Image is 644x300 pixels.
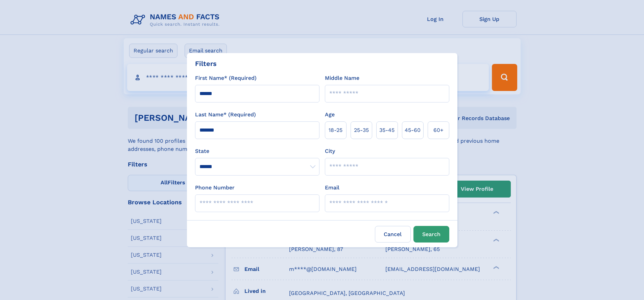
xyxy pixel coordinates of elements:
span: 25‑35 [354,126,369,134]
label: Cancel [375,226,411,243]
span: 60+ [433,126,444,134]
label: Middle Name [325,74,359,82]
label: Phone Number [195,184,235,192]
label: Email [325,184,339,192]
button: Search [413,226,449,243]
label: First Name* (Required) [195,74,257,82]
label: City [325,147,335,155]
span: 18‑25 [329,126,342,134]
label: Age [325,111,335,119]
span: 35‑45 [379,126,395,134]
div: Filters [195,59,217,69]
span: 45‑60 [405,126,421,134]
label: Last Name* (Required) [195,111,256,119]
label: State [195,147,319,155]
